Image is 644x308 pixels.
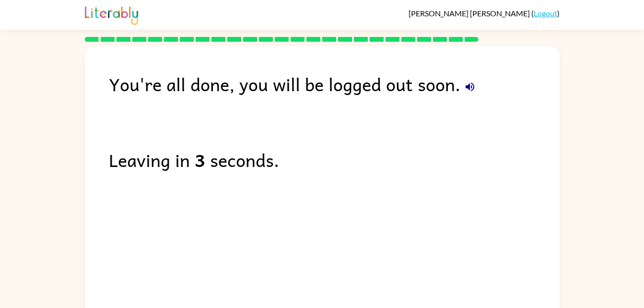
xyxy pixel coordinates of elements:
b: 3 [195,146,205,174]
div: ( ) [409,9,560,18]
div: You're all done, you will be logged out soon. [109,70,560,98]
div: Leaving in seconds. [109,146,560,174]
span: [PERSON_NAME] [PERSON_NAME] [409,9,531,18]
a: Logout [534,9,557,18]
img: Literably [85,4,138,25]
